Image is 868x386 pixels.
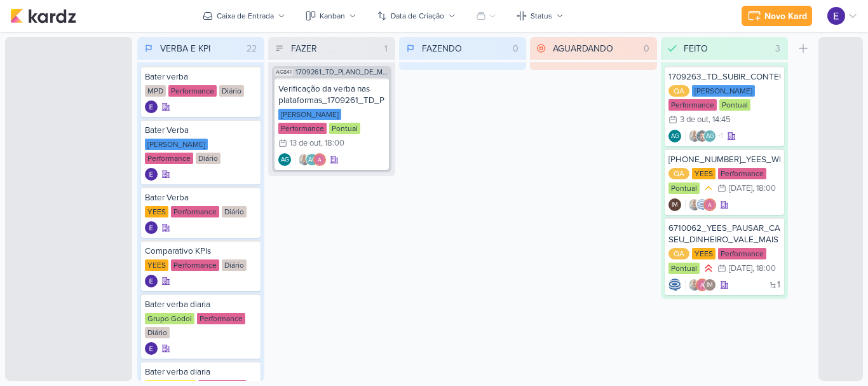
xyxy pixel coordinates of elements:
div: Verificação da verba nas plataformas_1709261_TD_PLANO_DE_MIDIA_NOVEMBRO+DEZEMBRO [278,83,385,106]
div: Performance [171,259,219,271]
div: Comparativo KPIs [145,245,257,257]
div: Criador(a): Eduardo Quaresma [145,275,158,287]
div: , 18:00 [321,139,344,148]
span: +1 [716,131,723,141]
div: 22 [241,42,262,55]
div: Diário [222,259,247,271]
img: Eduardo Quaresma [145,168,158,181]
div: QA [668,85,689,97]
img: Eduardo Quaresma [145,100,158,113]
div: 3 de out [680,116,709,124]
div: Diário [145,327,170,338]
img: Iara Santos [688,198,701,211]
div: Performance [197,313,245,324]
div: Performance [718,248,766,259]
div: Criador(a): Eduardo Quaresma [145,342,158,355]
div: Grupo Godoi [145,313,194,324]
div: Colaboradores: Iara Santos, Aline Gimenez Graciano, Alessandra Gomes [295,153,326,166]
div: Prioridade Média [702,182,715,195]
div: Performance [718,168,766,179]
div: Performance [668,99,717,111]
div: YEES [692,248,715,259]
img: kardz.app [10,8,76,24]
p: IM [672,202,678,209]
div: 1 [379,42,393,55]
div: Performance [278,123,327,134]
img: Iara Santos [688,130,701,142]
div: Bater verba [145,71,257,83]
img: Alessandra Gomes [696,279,709,291]
div: [PERSON_NAME] [692,85,755,97]
div: Bater Verba [145,125,257,136]
div: Pontual [668,183,700,194]
div: Pontual [719,99,750,111]
img: Eduardo Quaresma [145,342,158,355]
div: [DATE] [729,184,752,193]
p: AG [706,134,714,140]
p: AG [308,157,316,163]
img: Caroline Traven De Andrade [668,279,681,291]
img: Alessandra Gomes [313,153,326,166]
div: Pontual [329,123,360,134]
div: 6710061_YEES_WHATSAPP_RETOMAR_CAMPANHA [668,154,780,165]
div: , 18:00 [752,184,776,193]
p: IM [707,282,713,289]
div: Colaboradores: Iara Santos, Alessandra Gomes, Isabella Machado Guimarães [685,279,716,291]
div: YEES [145,259,168,271]
div: QA [668,248,689,259]
div: Criador(a): Eduardo Quaresma [145,221,158,234]
div: YEES [145,206,168,217]
p: AG [281,157,289,163]
div: 6710062_YEES_PAUSAR_CAMPANHA_ SEU_DINHEIRO_VALE_MAIS [668,223,780,245]
div: Colaboradores: Iara Santos, Nelito Junior, Aline Gimenez Graciano, Alessandra Gomes [685,130,723,142]
img: Caroline Traven De Andrade [696,198,709,211]
div: Colaboradores: Iara Santos, Caroline Traven De Andrade, Alessandra Gomes [685,198,716,211]
div: QA [668,168,689,179]
div: [PERSON_NAME] [278,109,341,120]
div: Criador(a): Aline Gimenez Graciano [278,153,291,166]
button: Novo Kard [742,6,812,26]
img: Iara Santos [298,153,311,166]
img: Eduardo Quaresma [145,275,158,287]
div: 0 [639,42,654,55]
div: Performance [145,153,193,164]
div: Isabella Machado Guimarães [703,279,716,291]
img: Alessandra Gomes [703,198,716,211]
div: 13 de out [290,139,321,148]
div: MPD [145,85,166,97]
span: 1709261_TD_PLANO_DE_MIDIA_NOVEMBRO+DEZEMBRO [295,69,389,76]
div: Criador(a): Isabella Machado Guimarães [668,198,681,211]
img: Eduardo Quaresma [827,7,845,25]
div: Diário [222,206,247,217]
div: 1709263_TD_SUBIR_CONTEUDO_SOCIAL_EM_PERFORMANCE_LCSA [668,71,780,83]
div: Diário [219,85,244,97]
div: Aline Gimenez Graciano [278,153,291,166]
p: AG [671,134,679,140]
img: Nelito Junior [696,130,709,142]
div: Performance [171,206,219,217]
div: Prioridade Alta [702,262,715,275]
div: Aline Gimenez Graciano [703,130,716,142]
div: Criador(a): Eduardo Quaresma [145,100,158,113]
span: AG841 [275,69,293,76]
div: Criador(a): Aline Gimenez Graciano [668,130,681,142]
img: Iara Santos [688,279,701,291]
div: Bater verba diaria [145,299,257,310]
div: Aline Gimenez Graciano [306,153,318,166]
div: , 14:45 [709,116,731,124]
div: [DATE] [729,265,752,273]
div: Criador(a): Caroline Traven De Andrade [668,279,681,291]
div: Novo Kard [764,10,807,23]
div: Bater Verba [145,192,257,203]
div: Aline Gimenez Graciano [668,130,681,142]
div: Pontual [668,263,700,274]
div: Diário [196,153,220,164]
div: 3 [770,42,785,55]
div: Isabella Machado Guimarães [668,198,681,211]
div: , 18:00 [752,265,776,273]
div: Bater verba diaria [145,366,257,378]
div: Criador(a): Eduardo Quaresma [145,168,158,181]
div: 0 [508,42,524,55]
img: Eduardo Quaresma [145,221,158,234]
span: 1 [777,280,780,289]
